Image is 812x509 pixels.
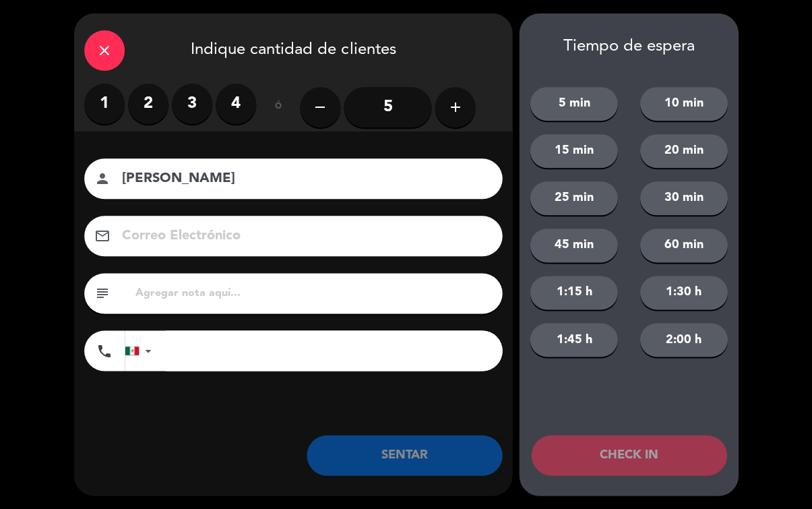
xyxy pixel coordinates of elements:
[125,331,156,370] div: Mexico (México): +52
[639,276,727,309] button: 1:30 h
[172,84,212,124] label: 3
[256,84,300,131] div: ó
[74,13,512,84] div: Indique cantidad de clientes
[94,285,111,301] i: subject
[312,99,328,115] i: remove
[96,342,113,359] i: phone
[96,42,113,59] i: close
[121,167,485,191] input: Nombre del cliente
[84,84,125,124] label: 1
[519,37,738,57] div: Tiempo de espera
[447,99,463,115] i: add
[530,134,617,168] button: 15 min
[94,228,111,244] i: email
[307,435,502,475] button: SENTAR
[639,134,727,168] button: 20 min
[134,284,492,303] input: Agregar nota aquí...
[121,224,485,248] input: Correo Electrónico
[531,435,726,475] button: CHECK IN
[216,84,256,124] label: 4
[530,229,617,262] button: 45 min
[530,323,617,357] button: 1:45 h
[639,323,727,357] button: 2:00 h
[530,181,617,215] button: 25 min
[639,87,727,121] button: 10 min
[639,229,727,262] button: 60 min
[435,87,475,127] button: add
[94,171,111,187] i: person
[530,87,617,121] button: 5 min
[639,181,727,215] button: 30 min
[530,276,617,309] button: 1:15 h
[300,87,340,127] button: remove
[128,84,168,124] label: 2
